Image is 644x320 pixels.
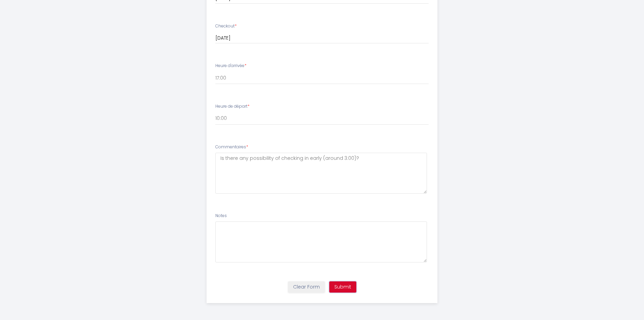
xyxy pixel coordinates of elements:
[215,63,246,69] label: Heure d'arrivée
[329,281,356,293] button: Submit
[288,281,325,293] button: Clear Form
[215,103,249,110] label: Heure de départ
[215,213,227,219] label: Notes
[215,23,237,29] label: Checkout
[215,144,248,150] label: Commentaires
